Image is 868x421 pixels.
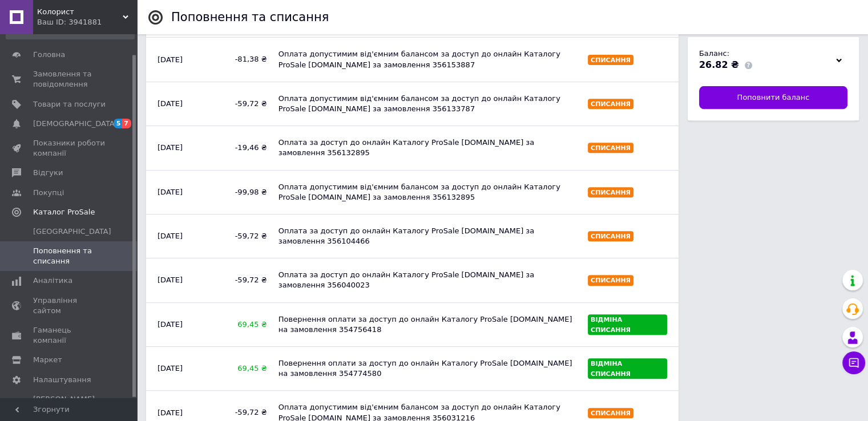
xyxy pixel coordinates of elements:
span: Аналітика [33,276,72,286]
span: -59,72 ₴ [218,407,267,418]
span: -59,72 ₴ [218,231,267,241]
span: Списання [591,277,631,284]
time: [DATE] [158,55,183,64]
span: Баланс: [699,49,729,58]
span: Відгуки [33,168,63,178]
span: Списання [591,233,631,240]
div: Оплата за доступ до онлайн Каталогу ProSale [DOMAIN_NAME] за замовлення 356132895 [273,132,582,164]
div: Поповнення та списання [171,11,329,23]
span: Налаштування [33,375,91,385]
span: Управління сайтом [33,295,106,316]
span: Показники роботи компанії [33,138,106,159]
span: Списання [591,100,631,108]
span: -19,46 ₴ [218,143,267,153]
span: -59,72 ₴ [218,99,267,109]
time: [DATE] [158,99,183,108]
span: 5 [114,119,123,128]
div: Оплата за доступ до онлайн Каталогу ProSale [DOMAIN_NAME] за замовлення 356040023 [273,264,582,296]
span: 69,45 ₴ [218,319,267,330]
button: Чат з покупцем [842,351,865,374]
time: [DATE] [158,232,183,240]
span: Каталог ProSale [33,207,95,217]
div: Оплата допустимим від'ємним балансом за доступ до онлайн Каталогу ProSale [DOMAIN_NAME] за замовл... [273,176,582,208]
time: [DATE] [158,408,183,417]
span: Списання [591,56,631,64]
span: Гаманець компанії [33,325,106,346]
span: -81,38 ₴ [218,54,267,64]
time: [DATE] [158,320,183,329]
span: Списання [591,189,631,196]
a: Поповнити баланс [699,86,847,109]
span: Відміна списання [591,316,631,334]
time: [DATE] [158,143,183,152]
span: Покупці [33,188,64,198]
span: 7 [122,119,131,128]
span: 26.82 ₴ [699,59,739,70]
div: Оплата допустимим від'ємним балансом за доступ до онлайн Каталогу ProSale [DOMAIN_NAME] за замовл... [273,88,582,120]
span: Товари та послуги [33,99,106,110]
div: Оплата допустимим від'ємним балансом за доступ до онлайн Каталогу ProSale [DOMAIN_NAME] за замовл... [273,43,582,75]
span: [GEOGRAPHIC_DATA] [33,226,111,237]
span: Замовлення та повідомлення [33,69,106,90]
span: [DEMOGRAPHIC_DATA] [33,119,118,129]
time: [DATE] [158,276,183,284]
span: Відміна списання [591,360,631,378]
span: Колорист [37,7,123,17]
div: Повернення оплати за доступ до онлайн Каталогу ProSale [DOMAIN_NAME] на замовлення 354756418 [273,309,582,341]
span: Списання [591,410,631,417]
div: Оплата за доступ до онлайн Каталогу ProSale [DOMAIN_NAME] за замовлення 356104466 [273,220,582,252]
time: [DATE] [158,188,183,196]
div: Ваш ID: 3941881 [37,17,137,27]
span: Списання [591,144,631,152]
span: Поповнення та списання [33,246,106,266]
span: -99,98 ₴ [218,187,267,197]
div: Повернення оплати за доступ до онлайн Каталогу ProSale [DOMAIN_NAME] на замовлення 354774580 [273,353,582,384]
time: [DATE] [158,364,183,373]
span: Головна [33,50,65,60]
span: Маркет [33,355,62,365]
span: -59,72 ₴ [218,275,267,285]
span: 69,45 ₴ [218,363,267,374]
span: Поповнити баланс [737,92,809,103]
